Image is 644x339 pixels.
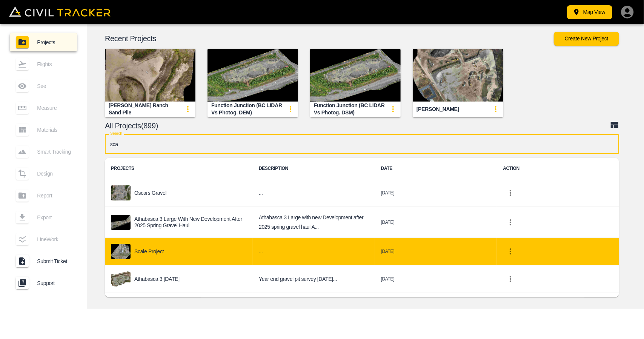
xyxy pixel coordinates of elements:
[386,102,401,117] button: update-card-details
[111,271,131,287] img: project-image
[259,188,369,198] h6: ...
[259,247,369,256] h6: ...
[111,244,131,259] img: project-image
[10,252,77,270] a: Submit Ticket
[134,216,247,228] p: Athabasca 3 Large with new Development after 2025 spring gravel haul
[375,158,497,179] th: DATE
[37,39,71,45] span: Projects
[375,179,497,207] td: [DATE]
[375,293,497,321] td: [DATE]
[283,102,298,117] button: update-card-details
[211,102,283,116] div: Function Junction (BC LiDAR vs Photog. DEM)
[111,215,131,230] img: project-image
[134,190,166,196] p: Oscars Gravel
[105,158,253,179] th: PROJECTS
[105,35,554,42] p: Recent Projects
[37,280,71,286] span: Support
[9,6,111,17] img: Civil Tracker
[253,158,375,179] th: DESCRIPTION
[259,213,369,231] h6: Athabasca 3 Large with new Development after 2025 spring gravel haul April 16/17,2025
[134,248,164,254] p: Scale Project
[111,185,131,200] img: project-image
[134,276,180,282] p: Athabasca 3 [DATE]
[375,238,497,265] td: [DATE]
[109,102,180,116] div: [PERSON_NAME] Ranch Sand pile
[105,49,195,102] img: Adams Ranch Sand pile
[105,123,610,129] p: All Projects(899)
[259,274,369,284] h6: Year end gravel pit survey October 2,2024
[413,49,503,102] img: Darby Gravel
[180,102,195,117] button: update-card-details
[375,265,497,293] td: [DATE]
[37,258,71,264] span: Submit Ticket
[310,49,401,102] img: Function Junction (BC LiDAR vs Photog. DSM)
[497,158,619,179] th: ACTION
[10,274,77,292] a: Support
[207,49,298,102] img: Function Junction (BC LiDAR vs Photog. DEM)
[488,102,503,117] button: update-card-details
[10,33,77,51] a: Projects
[314,102,386,116] div: Function Junction (BC LiDAR vs Photog. DSM)
[417,106,459,113] div: [PERSON_NAME]
[375,207,497,238] td: [DATE]
[567,5,612,19] button: Map View
[554,32,619,46] button: Create New Project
